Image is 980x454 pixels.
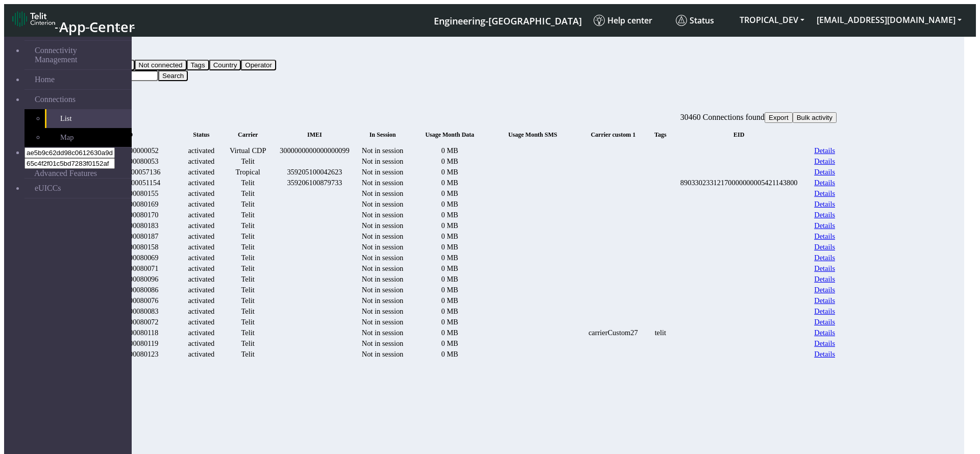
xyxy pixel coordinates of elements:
[733,11,811,29] button: TROPICAL_DEV
[814,329,835,337] a: Details
[362,146,404,155] span: Not in session
[442,200,458,208] span: 0 MB
[814,350,835,359] a: Details
[814,146,835,155] a: Details
[594,15,652,26] span: Help center
[362,211,404,219] span: Not in session
[653,329,668,337] div: telit
[442,296,458,305] span: 0 MB
[225,146,272,155] div: Virtual CDP
[188,221,214,230] span: activated
[594,15,605,26] img: knowledge.svg
[188,329,214,337] span: activated
[188,350,214,358] span: activated
[670,179,808,187] div: 89033023312170000000005421143800
[225,339,272,348] div: Telit
[442,189,458,197] span: 0 MB
[442,264,458,272] span: 0 MB
[814,243,835,251] a: Details
[188,296,214,305] span: activated
[188,318,214,326] span: activated
[238,131,258,138] span: Carrier
[676,15,687,26] img: status.svg
[442,157,458,165] span: 0 MB
[362,221,404,230] span: Not in session
[442,329,458,337] span: 0 MB
[814,254,835,262] a: Details
[60,133,73,142] span: Map
[442,221,458,230] span: 0 MB
[814,307,835,316] a: Details
[362,179,404,187] span: Not in session
[362,339,404,347] span: Not in session
[442,168,458,176] span: 0 MB
[188,146,214,155] span: activated
[12,11,55,27] img: logo-telit-cinterion-gw-new.png
[814,275,835,284] a: Details
[362,307,404,315] span: Not in session
[225,264,272,273] div: Telit
[68,89,837,98] div: fitlers menu
[362,264,404,272] span: Not in session
[442,211,458,219] span: 0 MB
[158,70,188,81] button: Search
[225,307,272,316] div: Telit
[362,243,404,251] span: Not in session
[24,41,132,69] a: Connectivity Management
[362,329,404,337] span: Not in session
[225,168,272,176] div: Tropical
[814,264,835,273] a: Details
[362,157,404,165] span: Not in session
[225,286,272,294] div: Telit
[35,95,76,104] span: Connections
[225,157,272,166] div: Telit
[188,339,214,347] span: activated
[225,189,272,198] div: Telit
[442,243,458,251] span: 0 MB
[24,70,132,89] a: Home
[225,243,272,251] div: Telit
[425,131,474,138] span: Usage Month Data
[442,275,458,283] span: 0 MB
[188,286,214,294] span: activated
[591,131,635,138] span: Carrier custom 1
[814,286,835,294] a: Details
[225,329,272,337] div: Telit
[442,318,458,326] span: 0 MB
[654,131,667,138] span: Tags
[273,168,356,176] div: 359205100042623
[209,60,241,70] button: Country
[814,189,835,198] a: Details
[362,286,404,294] span: Not in session
[135,60,187,70] button: Not connected
[187,60,209,70] button: Tags
[814,179,835,187] a: Details
[362,189,404,197] span: Not in session
[442,307,458,315] span: 0 MB
[188,179,214,187] span: activated
[273,179,356,187] div: 359206100879733
[769,114,789,121] span: Export
[188,200,214,208] span: activated
[814,339,835,348] a: Details
[733,131,744,138] span: EID
[362,318,404,326] span: Not in session
[362,200,404,208] span: Not in session
[362,296,404,305] span: Not in session
[442,232,458,240] span: 0 MB
[814,232,835,241] a: Details
[814,168,835,176] a: Details
[225,232,272,241] div: Telit
[814,200,835,209] a: Details
[442,350,458,358] span: 0 MB
[362,232,404,240] span: Not in session
[811,11,968,29] button: [EMAIL_ADDRESS][DOMAIN_NAME]
[188,189,214,197] span: activated
[225,200,272,209] div: Telit
[814,211,835,219] a: Details
[442,146,458,155] span: 0 MB
[188,275,214,283] span: activated
[797,114,832,121] span: Bulk activity
[225,350,272,359] div: Telit
[68,368,837,440] nav: Connections list navigation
